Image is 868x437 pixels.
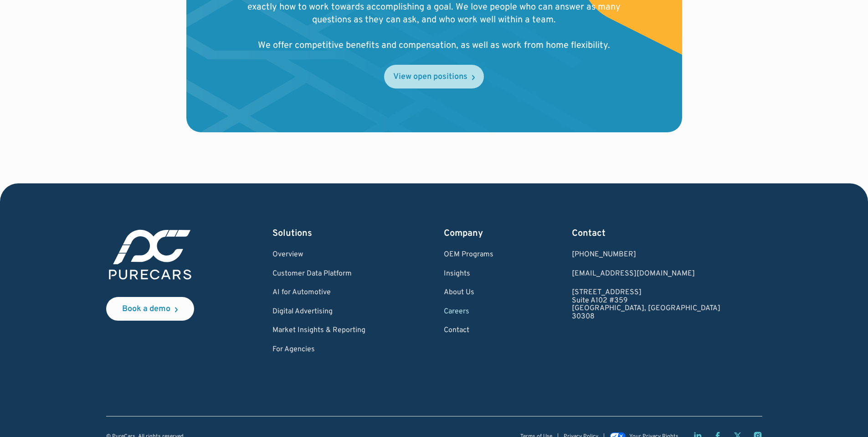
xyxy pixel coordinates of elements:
a: Market Insights & Reporting [272,327,365,335]
a: AI for Automotive [272,289,365,297]
div: Contact [572,227,720,240]
div: View open positions [393,73,467,81]
a: Customer Data Platform [272,270,365,278]
a: For Agencies [272,346,365,354]
a: About Us [444,289,493,297]
a: Digital Advertising [272,308,365,316]
a: Contact [444,327,493,335]
div: Company [444,227,493,240]
a: Careers [444,308,493,316]
a: [STREET_ADDRESS]Suite A102 #359[GEOGRAPHIC_DATA], [GEOGRAPHIC_DATA]30308 [572,289,720,321]
a: View open positions [384,65,484,88]
a: Overview [272,251,365,259]
img: purecars logo [106,227,194,282]
div: [PHONE_NUMBER] [572,251,720,259]
div: Book a demo [122,305,170,313]
a: Insights [444,270,493,278]
a: Email us [572,270,720,278]
div: Solutions [272,227,365,240]
a: OEM Programs [444,251,493,259]
a: Book a demo [106,297,194,321]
